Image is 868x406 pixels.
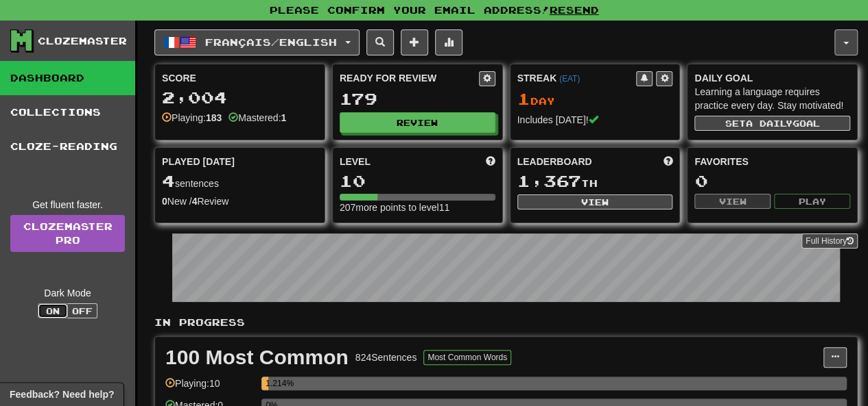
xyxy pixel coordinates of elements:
[694,116,850,131] button: Seta dailygoal
[266,377,268,390] div: 1.214%
[517,173,673,190] div: th
[774,194,850,209] button: Play
[340,112,495,133] button: Review
[401,29,428,55] button: Add sentence to collection
[435,29,462,55] button: More stats
[162,171,175,190] span: 4
[550,4,599,16] a: Resend
[10,388,114,401] span: Open feedback widget
[162,89,318,106] div: 2,004
[559,74,580,84] a: (EAT)
[162,196,167,207] strong: 0
[10,215,125,252] a: ClozemasterPro
[517,90,673,108] div: Day
[801,233,858,249] button: Full History
[517,89,530,108] span: 1
[340,90,495,107] div: 179
[162,111,222,125] div: Playing:
[206,112,222,123] strong: 183
[694,155,850,168] div: Favorites
[517,171,581,190] span: 1,367
[517,155,592,168] span: Leaderboard
[162,71,318,85] div: Score
[154,316,858,329] p: In Progress
[38,34,127,48] div: Clozemaster
[366,29,394,55] button: Search sentences
[67,303,97,318] button: Off
[10,198,125,212] div: Get fluent faster.
[694,173,850,190] div: 0
[694,194,771,209] button: View
[162,155,235,168] span: Played [DATE]
[746,118,793,128] span: a daily
[340,155,371,168] span: Level
[694,85,850,112] div: Learning a language requires practice every day. Stay motivated!
[423,350,511,365] button: Most Common Words
[162,194,318,208] div: New / Review
[281,112,286,123] strong: 1
[340,201,495,214] div: 207 more points to level 11
[340,173,495,190] div: 10
[165,377,255,399] div: Playing: 10
[355,351,417,364] div: 824 Sentences
[205,36,337,48] span: Français / English
[517,194,673,210] button: View
[165,347,349,368] div: 100 Most Common
[517,71,637,85] div: Streak
[192,196,198,207] strong: 4
[517,113,673,127] div: Includes [DATE]!
[228,111,286,125] div: Mastered:
[162,173,318,190] div: sentences
[154,29,360,55] button: Français/English
[486,155,495,168] span: Score more points to level up
[38,303,68,318] button: On
[10,286,125,300] div: Dark Mode
[663,155,672,168] span: This week in points, UTC
[340,71,479,85] div: Ready for Review
[694,71,850,85] div: Daily Goal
